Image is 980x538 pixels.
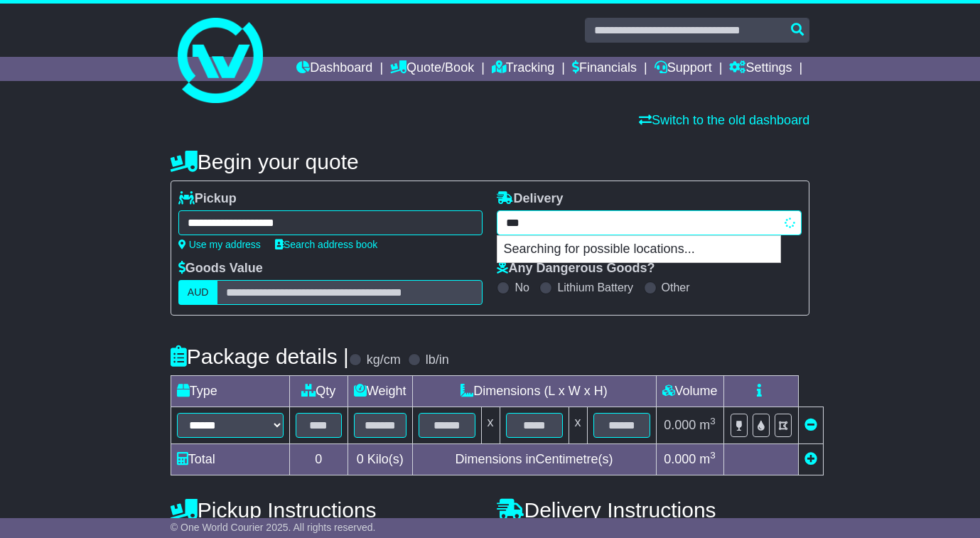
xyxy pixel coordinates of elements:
[178,280,218,305] label: AUD
[289,376,348,407] td: Qty
[171,444,289,475] td: Total
[171,498,483,522] h4: Pickup Instructions
[664,418,696,432] span: 0.000
[710,450,716,461] sup: 3
[497,498,809,522] h4: Delivery Instructions
[664,452,696,466] span: 0.000
[662,281,690,294] label: Other
[178,261,263,276] label: Goods Value
[357,452,364,466] span: 0
[481,407,500,444] td: x
[412,376,656,407] td: Dimensions (L x W x H)
[497,236,780,263] p: Searching for possible locations...
[171,150,809,173] h4: Begin your quote
[348,444,412,475] td: Kilo(s)
[515,281,529,294] label: No
[390,57,474,81] a: Quote/Book
[497,261,655,276] label: Any Dangerous Goods?
[296,57,372,81] a: Dashboard
[178,239,261,250] a: Use my address
[426,353,449,368] label: lb/in
[557,281,633,294] label: Lithium Battery
[656,376,723,407] td: Volume
[569,407,587,444] td: x
[412,444,656,475] td: Dimensions in Centimetre(s)
[572,57,637,81] a: Financials
[655,57,712,81] a: Support
[497,191,563,207] label: Delivery
[178,191,237,207] label: Pickup
[289,444,348,475] td: 0
[699,418,716,432] span: m
[804,418,817,432] a: Remove this item
[729,57,792,81] a: Settings
[171,522,376,533] span: © One World Courier 2025. All rights reserved.
[275,239,377,250] a: Search address book
[710,416,716,426] sup: 3
[699,452,716,466] span: m
[804,452,817,466] a: Add new item
[171,345,349,368] h4: Package details |
[367,353,401,368] label: kg/cm
[492,57,554,81] a: Tracking
[348,376,412,407] td: Weight
[639,113,809,127] a: Switch to the old dashboard
[171,376,289,407] td: Type
[497,210,802,235] typeahead: Please provide city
